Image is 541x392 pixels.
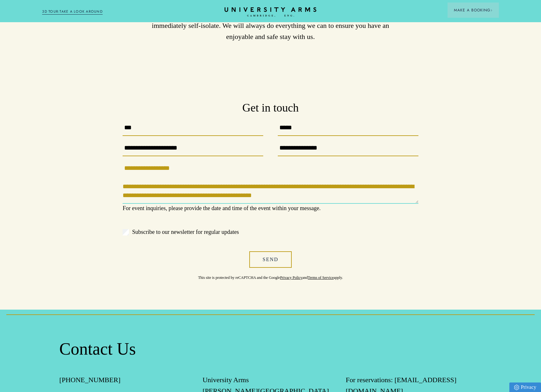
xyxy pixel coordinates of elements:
[123,100,418,116] h3: Get in touch
[514,385,519,390] img: Privacy
[308,275,334,280] a: Terms of Service
[59,339,481,360] h2: Contact Us
[509,382,541,392] a: Privacy
[59,376,120,384] a: [PHONE_NUMBER]
[123,204,418,213] p: For event inquiries, please provide the date and time of the event within your message.
[225,7,316,17] a: Home
[280,275,302,280] a: Privacy Policy
[123,228,418,237] label: Subscribe to our newsletter for regular updates
[249,251,292,268] button: Send
[123,268,418,280] p: This site is protected by reCAPTCHA and the Google and apply.
[123,229,129,235] input: Subscribe to our newsletter for regular updates
[490,9,493,11] img: Arrow icon
[454,7,493,13] span: Make a Booking
[42,9,103,15] a: 3D TOUR:TAKE A LOOK AROUND
[448,3,499,18] button: Make a BookingArrow icon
